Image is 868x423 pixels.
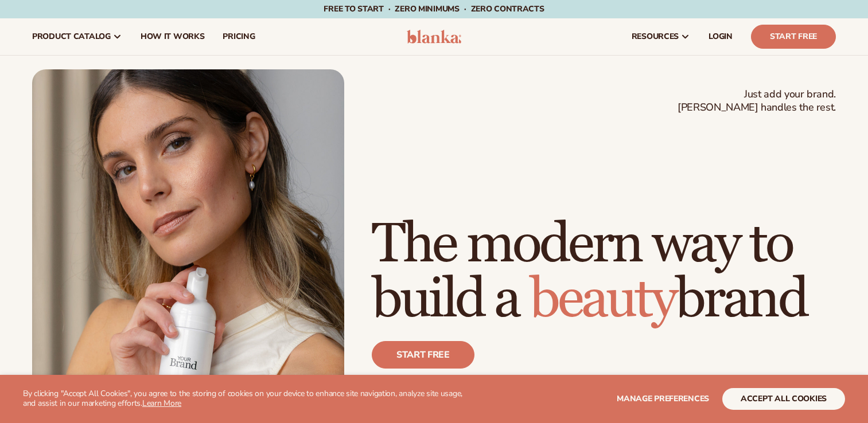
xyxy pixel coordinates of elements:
[632,32,679,41] span: resources
[223,32,255,41] span: pricing
[372,217,836,327] h1: The modern way to build a brand
[751,25,836,49] a: Start Free
[617,388,709,410] button: Manage preferences
[141,32,205,41] span: How It Works
[709,32,733,41] span: LOGIN
[23,389,471,409] p: By clicking "Accept All Cookies", you agree to the storing of cookies on your device to enhance s...
[23,18,131,55] a: product catalog
[32,32,111,41] span: product catalog
[131,18,214,55] a: How It Works
[372,341,474,369] a: Start free
[699,18,742,55] a: LOGIN
[622,18,699,55] a: resources
[407,30,461,44] img: logo
[142,398,181,409] a: Learn More
[722,388,845,410] button: accept all cookies
[530,266,675,333] span: beauty
[617,393,709,404] span: Manage preferences
[324,3,544,14] span: Free to start · ZERO minimums · ZERO contracts
[213,18,264,55] a: pricing
[678,88,836,115] span: Just add your brand. [PERSON_NAME] handles the rest.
